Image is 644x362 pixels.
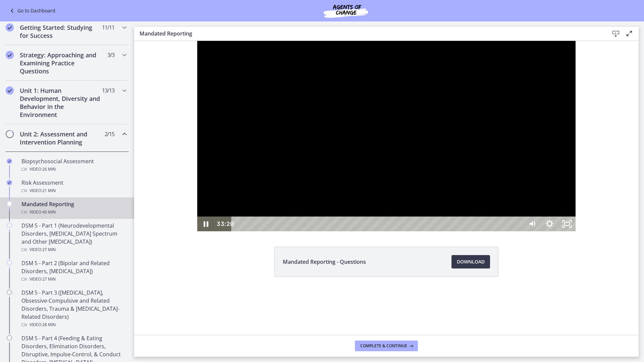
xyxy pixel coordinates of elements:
[102,23,114,32] span: 11 / 11
[7,159,12,164] i: Completed
[41,208,56,216] span: · 40 min
[41,187,56,195] span: · 21 min
[21,259,126,283] div: DSM 5 - Part 2 (Bipolar and Related Disorders, [MEDICAL_DATA])
[105,130,114,138] span: 2 / 15
[20,51,102,75] h2: Strategy: Approaching and Examining Practice Questions
[407,176,424,190] button: Show settings menu
[41,246,56,254] span: · 27 min
[8,7,55,15] a: Go to Dashboard
[21,222,126,254] div: DSM 5 - Part 1 (Neurodevelopmental Disorders, [MEDICAL_DATA] Spectrum and Other [MEDICAL_DATA])
[107,51,114,59] span: 3 / 3
[7,180,12,185] i: Completed
[21,187,126,195] div: Video
[306,3,386,19] img: Agents of Change
[20,86,102,119] h2: Unit 1: Human Development, Diversity and Behavior in the Environment
[21,179,126,195] div: Risk Assessment
[134,41,639,231] iframe: Video Lesson
[451,255,490,268] a: Download
[21,246,126,254] div: Video
[389,176,407,190] button: Mute
[457,258,485,266] span: Download
[21,289,126,329] div: DSM 5 - Part 3 ([MEDICAL_DATA], Obsessive-Compulsive and Related Disorders, Trauma & [MEDICAL_DAT...
[21,275,126,283] div: Video
[20,23,102,40] h2: Getting Started: Studying for Success
[21,157,126,173] div: Biopsychosocial Assessment
[41,321,56,329] span: · 28 min
[6,51,14,59] i: Completed
[283,258,366,266] span: Mandated Reporting - Questions
[6,23,14,32] i: Completed
[360,343,407,349] span: Complete & continue
[355,341,418,351] button: Complete & continue
[21,165,126,173] div: Video
[41,275,56,283] span: · 27 min
[20,130,102,146] h2: Unit 2: Assessment and Intervention Planning
[21,200,126,216] div: Mandated Reporting
[6,86,14,95] i: Completed
[21,321,126,329] div: Video
[41,165,56,173] span: · 26 min
[21,208,126,216] div: Video
[102,86,114,95] span: 13 / 13
[424,176,441,190] button: Unfullscreen
[140,29,598,38] h3: Mandated Reporting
